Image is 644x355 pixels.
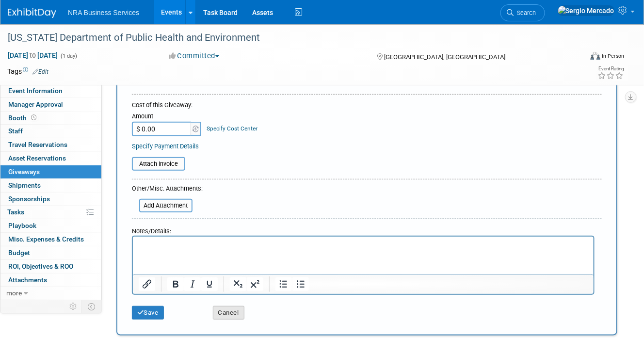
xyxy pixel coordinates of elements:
button: Committed [165,51,223,61]
button: Insert/edit link [139,277,155,291]
td: Toggle Event Tabs [82,300,102,313]
a: Tasks [0,206,101,219]
a: Specify Payment Details [132,143,199,150]
button: Bullet list [292,277,309,291]
img: Format-Inperson.png [591,52,600,60]
div: Cost of this Giveaway: [132,101,602,110]
td: Tags [7,66,48,76]
div: [US_STATE] Department of Public Health and Environment [4,29,572,47]
div: In-Person [602,52,625,60]
span: Event Information [8,87,63,95]
div: Event Format [534,50,625,65]
button: Save [132,306,164,320]
span: Asset Reservations [8,154,66,162]
button: Italic [184,277,201,291]
img: ExhibitDay [8,8,56,18]
button: Bold [167,277,184,291]
a: Giveaways [0,165,101,178]
iframe: Rich Text Area [133,237,594,274]
a: more [0,287,101,300]
div: Notes/Details: [132,223,595,236]
a: Staff [0,125,101,138]
span: Booth [8,114,38,122]
a: Budget [0,246,101,259]
a: Edit [32,68,48,75]
button: Subscript [230,277,246,291]
span: Giveaways [8,168,40,176]
span: ROI, Objectives & ROO [8,262,73,270]
span: to [28,51,37,59]
div: Event Rating [598,66,624,71]
button: Cancel [213,306,244,320]
a: Shipments [0,179,101,192]
a: Attachments [0,274,101,287]
span: Budget [8,249,30,257]
a: Travel Reservations [0,138,101,151]
span: NRA Business Services [68,9,139,16]
a: Specify Cost Center [207,125,258,132]
button: Superscript [247,277,263,291]
span: Playbook [8,222,36,229]
a: Booth [0,112,101,125]
span: Misc. Expenses & Credits [8,235,84,243]
div: Amount [132,112,202,122]
td: Personalize Event Tab Strip [65,300,82,313]
a: ROI, Objectives & ROO [0,260,101,273]
span: Travel Reservations [8,141,67,148]
span: Tasks [7,208,24,216]
button: Numbered list [275,277,292,291]
a: Misc. Expenses & Credits [0,233,101,246]
span: Sponsorships [8,195,50,203]
span: Search [514,9,536,16]
span: Booth not reserved yet [29,114,38,121]
a: Asset Reservations [0,152,101,165]
a: Sponsorships [0,193,101,206]
span: (1 day) [60,53,77,59]
a: Playbook [0,219,101,232]
span: [DATE] [DATE] [7,51,58,60]
img: Sergio Mercado [558,5,615,16]
a: Search [500,4,545,21]
span: Attachments [8,276,47,284]
span: Shipments [8,181,41,189]
span: more [6,289,22,297]
div: Other/Misc. Attachments: [132,184,203,195]
span: Manager Approval [8,100,63,108]
button: Underline [201,277,218,291]
a: Manager Approval [0,98,101,111]
span: [GEOGRAPHIC_DATA], [GEOGRAPHIC_DATA] [384,53,505,61]
span: Staff [8,127,23,135]
a: Event Information [0,84,101,97]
